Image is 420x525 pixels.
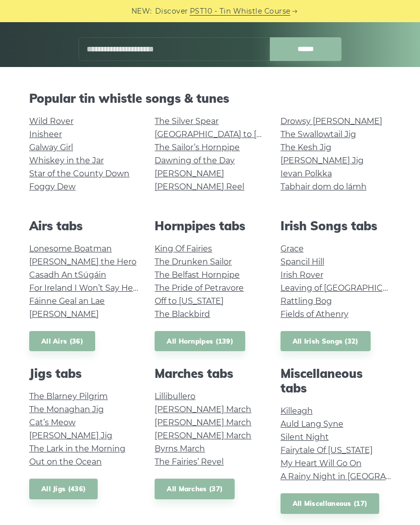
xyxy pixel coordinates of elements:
[29,479,98,499] a: All Jigs (436)
[281,309,348,319] a: Fields of Athenry
[155,331,245,352] a: All Hornpipes (139)
[29,405,104,414] a: The Monaghan Jig
[29,143,73,152] a: Galway Girl
[281,257,324,267] a: Spancil Hill
[281,296,332,306] a: Rattling Bog
[155,431,251,440] a: [PERSON_NAME] March
[155,219,265,233] h2: Hornpipes tabs
[29,418,76,427] a: Cat’s Meow
[281,219,391,233] h2: Irish Songs tabs
[190,6,291,17] a: PST10 - Tin Whistle Course
[281,156,364,165] a: [PERSON_NAME] Jig
[29,219,139,233] h2: Airs tabs
[281,331,371,352] a: All Irish Songs (32)
[155,244,212,253] a: King Of Fairies
[155,116,219,126] a: The Silver Spear
[281,143,331,152] a: The Kesh Jig
[131,6,152,17] span: NEW:
[155,366,265,381] h2: Marches tabs
[29,91,391,106] h2: Popular tin whistle songs & tunes
[29,182,76,191] a: Foggy Dew
[281,244,304,253] a: Grace
[29,457,102,467] a: Out on the Ocean
[155,143,240,152] a: The Sailor’s Hornpipe
[29,156,104,165] a: Whiskey in the Jar
[155,405,251,414] a: [PERSON_NAME] March
[155,283,244,293] a: The Pride of Petravore
[29,270,106,280] a: Casadh An tSúgáin
[281,169,332,178] a: Ievan Polkka
[29,391,108,401] a: The Blarney Pilgrim
[155,418,251,427] a: [PERSON_NAME] March
[155,257,232,267] a: The Drunken Sailor
[281,182,367,191] a: Tabhair dom do lámh
[29,169,129,178] a: Star of the County Down
[29,283,163,293] a: For Ireland I Won’t Say Her Name
[155,391,195,401] a: Lillibullero
[29,296,105,306] a: Fáinne Geal an Lae
[29,331,95,352] a: All Airs (36)
[281,458,362,468] a: My Heart Will Go On
[281,116,382,126] a: Drowsy [PERSON_NAME]
[281,406,313,416] a: Killeagh
[281,445,373,455] a: Fairytale Of [US_STATE]
[29,309,99,319] a: [PERSON_NAME]
[29,129,62,139] a: Inisheer
[155,182,244,191] a: [PERSON_NAME] Reel
[155,156,235,165] a: Dawning of the Day
[281,129,356,139] a: The Swallowtail Jig
[155,309,210,319] a: The Blackbird
[281,366,391,396] h2: Miscellaneous tabs
[29,431,112,440] a: [PERSON_NAME] Jig
[155,270,240,280] a: The Belfast Hornpipe
[281,432,329,442] a: Silent Night
[155,457,224,467] a: The Fairies’ Revel
[155,6,188,17] span: Discover
[29,116,74,126] a: Wild Rover
[29,366,139,381] h2: Jigs tabs
[29,244,112,253] a: Lonesome Boatman
[155,169,224,178] a: [PERSON_NAME]
[155,444,205,453] a: Byrns March
[281,283,410,293] a: Leaving of [GEOGRAPHIC_DATA]
[281,493,380,514] a: All Miscellaneous (17)
[155,479,235,499] a: All Marches (37)
[155,129,340,139] a: [GEOGRAPHIC_DATA] to [GEOGRAPHIC_DATA]
[155,296,224,306] a: Off to [US_STATE]
[29,257,136,267] a: [PERSON_NAME] the Hero
[29,444,125,453] a: The Lark in the Morning
[281,270,323,280] a: Irish Rover
[281,419,343,429] a: Auld Lang Syne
